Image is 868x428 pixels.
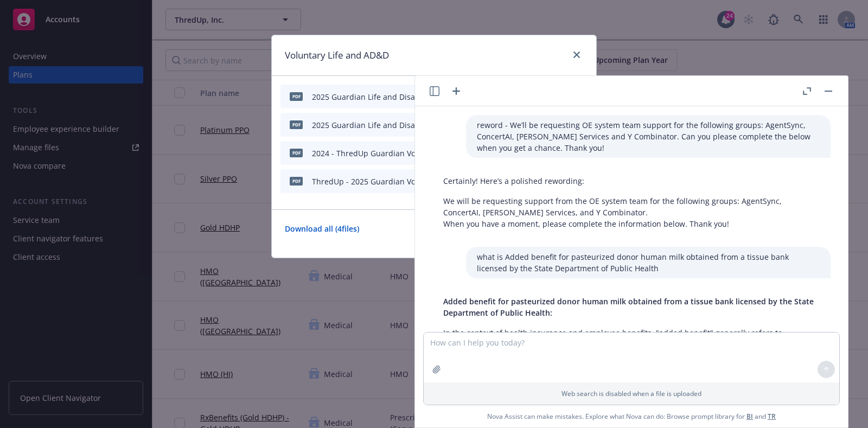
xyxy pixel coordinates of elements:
a: Download all ( 4 files) [285,223,359,245]
span: Nova Assist can make mistakes. Explore what Nova can do: Browse prompt library for and [419,405,844,427]
p: We will be requesting support from the OE system team for the following groups: AgentSync, Concer... [443,195,820,229]
span: pdf [290,149,303,157]
span: Added benefit for pasteurized donor human milk obtained from a tissue bank licensed by the State ... [443,296,814,318]
span: pdf [290,120,303,129]
div: 2024 - ThredUp Guardian Voluntary Life Policy .pdf [312,148,496,159]
div: 2025 Guardian Life and Disability Class 4 Certificate ThredUp.pdf [312,119,519,131]
p: In the context of health insurance and employee benefits, "added benefit" generally refers to spe... [443,327,820,361]
a: close [570,48,583,61]
span: pdf [290,92,303,100]
div: 2025 Guardian Life and Disability Class 1 Certificate ThredUp.pdf [312,91,519,103]
h1: Voluntary Life and AD&D [285,48,389,62]
p: reword - We’ll be requesting OE system team support for the following groups: AgentSync, ConcertA... [477,119,820,154]
div: ThredUp - 2025 Guardian Voluntary Life Benefit Summary.pdf [312,176,519,187]
a: TR [768,412,776,421]
p: Web search is disabled when a file is uploaded [430,389,833,398]
span: pdf [290,177,303,185]
p: Certainly! Here’s a polished rewording: [443,175,820,187]
a: BI [746,412,753,421]
p: what is Added benefit for pasteurized donor human milk obtained from a tissue bank licensed by th... [477,251,820,274]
